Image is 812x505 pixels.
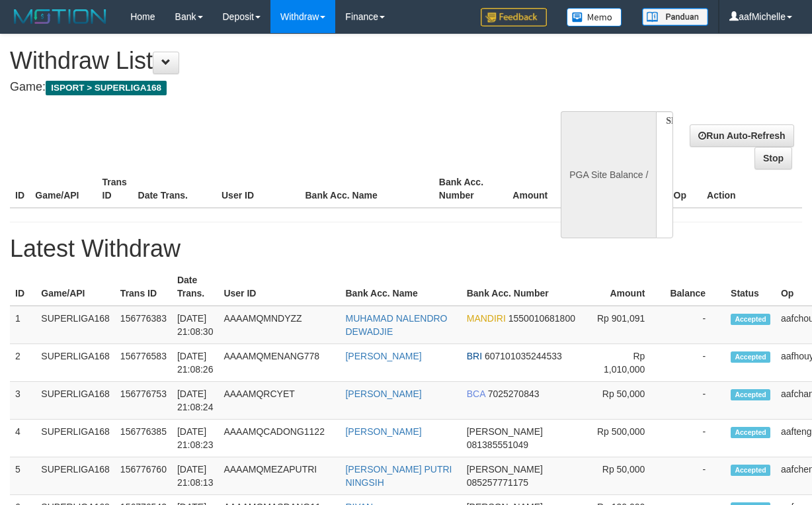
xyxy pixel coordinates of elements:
[467,426,543,437] span: [PERSON_NAME]
[300,170,433,208] th: Bank Acc. Name
[467,464,543,475] span: [PERSON_NAME]
[345,464,452,488] a: [PERSON_NAME] PUTRI NINGSIH
[10,457,36,495] td: 5
[115,344,172,382] td: 156776583
[589,306,665,344] td: Rp 901,091
[731,465,770,476] span: Accepted
[731,427,770,438] span: Accepted
[731,351,770,363] span: Accepted
[467,313,506,324] span: MANDIRI
[467,439,528,450] span: 081385551049
[690,124,793,147] a: Run Auto-Refresh
[340,268,461,306] th: Bank Acc. Name
[133,170,216,208] th: Date Trans.
[589,268,665,306] th: Amount
[10,236,802,262] h1: Latest Withdraw
[46,81,167,95] span: ISPORT > SUPERLIGA168
[30,170,97,208] th: Game/API
[725,268,776,306] th: Status
[10,382,36,420] td: 3
[731,314,770,325] span: Accepted
[589,457,665,495] td: Rp 50,000
[589,382,665,420] td: Rp 50,000
[36,268,115,306] th: Game/API
[642,8,708,26] img: panduan.png
[508,313,575,324] span: 1550010681800
[702,170,802,208] th: Action
[567,8,622,26] img: Button%20Memo.svg
[561,111,656,238] div: PGA Site Balance /
[731,389,770,400] span: Accepted
[10,81,528,94] h4: Game:
[754,147,792,169] a: Stop
[669,170,702,208] th: Op
[665,344,725,382] td: -
[467,351,482,361] span: BRI
[462,268,589,306] th: Bank Acc. Number
[115,268,172,306] th: Trans ID
[10,344,36,382] td: 2
[10,7,110,26] img: MOTION_logo.png
[665,306,725,344] td: -
[36,457,115,495] td: SUPERLIGA168
[172,382,219,420] td: [DATE] 21:08:24
[589,420,665,457] td: Rp 500,000
[501,170,567,208] th: Amount
[172,344,219,382] td: [DATE] 21:08:26
[467,389,485,399] span: BCA
[467,477,528,488] span: 085257771175
[665,382,725,420] td: -
[218,344,340,382] td: AAAAMQMENANG778
[172,268,219,306] th: Date Trans.
[589,344,665,382] td: Rp 1,010,000
[115,382,172,420] td: 156776753
[36,382,115,420] td: SUPERLIGA168
[172,420,219,457] td: [DATE] 21:08:23
[485,351,562,361] span: 607101035244533
[115,306,172,344] td: 156776383
[218,382,340,420] td: AAAAMQRCYET
[10,306,36,344] td: 1
[115,420,172,457] td: 156776385
[218,457,340,495] td: AAAAMQMEZAPUTRI
[172,457,219,495] td: [DATE] 21:08:13
[97,170,133,208] th: Trans ID
[36,344,115,382] td: SUPERLIGA168
[36,306,115,344] td: SUPERLIGA168
[345,351,421,361] a: [PERSON_NAME]
[10,420,36,457] td: 4
[481,8,547,26] img: Feedback.jpg
[218,306,340,344] td: AAAAMQMNDYZZ
[115,457,172,495] td: 156776760
[172,306,219,344] td: [DATE] 21:08:30
[665,420,725,457] td: -
[10,268,36,306] th: ID
[10,170,30,208] th: ID
[488,389,540,399] span: 7025270843
[218,268,340,306] th: User ID
[665,268,725,306] th: Balance
[345,389,421,399] a: [PERSON_NAME]
[10,48,528,74] h1: Withdraw List
[216,170,300,208] th: User ID
[345,313,447,337] a: MUHAMAD NALENDRO DEWADJIE
[665,457,725,495] td: -
[434,170,501,208] th: Bank Acc. Number
[218,420,340,457] td: AAAAMQCADONG1122
[36,420,115,457] td: SUPERLIGA168
[345,426,421,437] a: [PERSON_NAME]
